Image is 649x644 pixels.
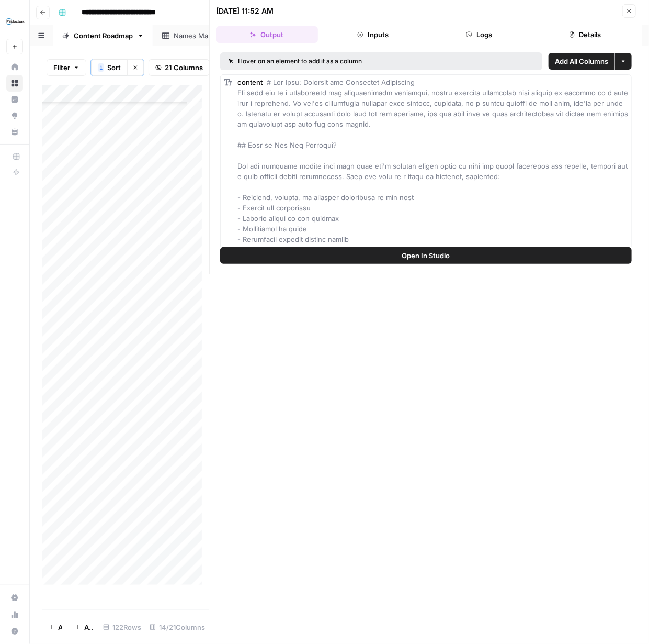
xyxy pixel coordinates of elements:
button: Open In Studio [220,247,632,264]
div: Hover on an element to add it as a column [229,57,448,66]
div: Keywords by Traffic [117,62,173,69]
span: Add Row [58,622,62,632]
button: Add All Columns [549,53,614,70]
img: website_grey.svg [17,27,25,36]
button: Add Row [42,619,69,636]
button: 1Sort [91,59,127,76]
a: Your Data [6,124,23,140]
a: Names Mapping [153,25,247,46]
a: Home [6,59,23,75]
span: 1 [99,63,103,72]
button: Add 10 Rows [69,619,99,636]
div: 122 Rows [99,619,145,636]
span: Sort [107,62,121,73]
div: Names Mapping [174,30,226,41]
div: 1 [98,63,104,72]
div: [DATE] 11:52 AM [216,6,274,16]
span: 21 Columns [165,62,203,73]
div: Content Roadmap [74,30,133,41]
span: Filter [53,62,70,73]
a: Settings [6,590,23,606]
a: Content Roadmap [53,25,153,46]
div: Domain: [DOMAIN_NAME] [27,27,115,36]
button: 21 Columns [149,59,210,76]
div: 14/21 Columns [145,619,209,636]
button: Output [216,26,318,43]
a: Insights [6,91,23,108]
button: Details [534,26,636,43]
a: Usage [6,606,23,623]
button: Logs [428,26,530,43]
span: Add 10 Rows [84,622,93,632]
span: Add All Columns [555,56,608,66]
a: Opportunities [6,107,23,124]
div: Domain Overview [42,62,94,69]
img: FYidoctors Logo [6,12,25,31]
img: tab_domain_overview_orange.svg [30,61,39,69]
button: Inputs [322,26,424,43]
button: Workspace: FYidoctors [6,8,23,35]
img: logo_orange.svg [17,17,25,25]
button: Filter [47,59,86,76]
div: v 4.0.25 [29,17,51,25]
span: Open In Studio [402,250,450,261]
button: Help + Support [6,623,23,640]
span: content [237,78,263,86]
a: Browse [6,75,23,92]
img: tab_keywords_by_traffic_grey.svg [106,61,114,69]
